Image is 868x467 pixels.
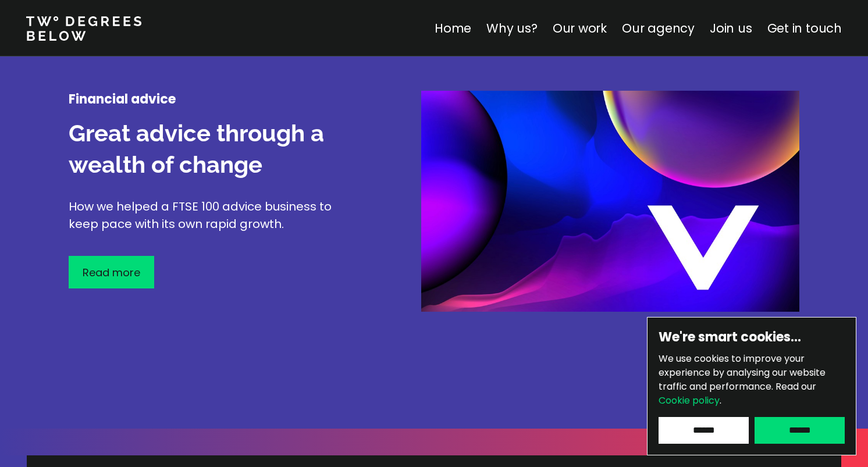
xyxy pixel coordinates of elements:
[69,117,336,180] h3: Great advice through a wealth of change
[435,20,471,37] a: Home
[69,91,336,108] h4: Financial advice
[622,20,695,37] a: Our agency
[69,91,799,382] a: Financial adviceGreat advice through a wealth of changeHow we helped a FTSE 100 advice business t...
[659,380,816,407] span: Read our .
[659,394,720,407] a: Cookie policy
[659,329,845,346] h6: We're smart cookies…
[659,352,845,408] p: We use cookies to improve your experience by analysing our website traffic and performance.
[710,20,752,37] a: Join us
[486,20,538,37] a: Why us?
[553,20,607,37] a: Our work
[767,20,842,37] a: Get in touch
[69,198,336,233] p: How we helped a FTSE 100 advice business to keep pace with its own rapid growth.
[83,265,140,280] p: Read more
